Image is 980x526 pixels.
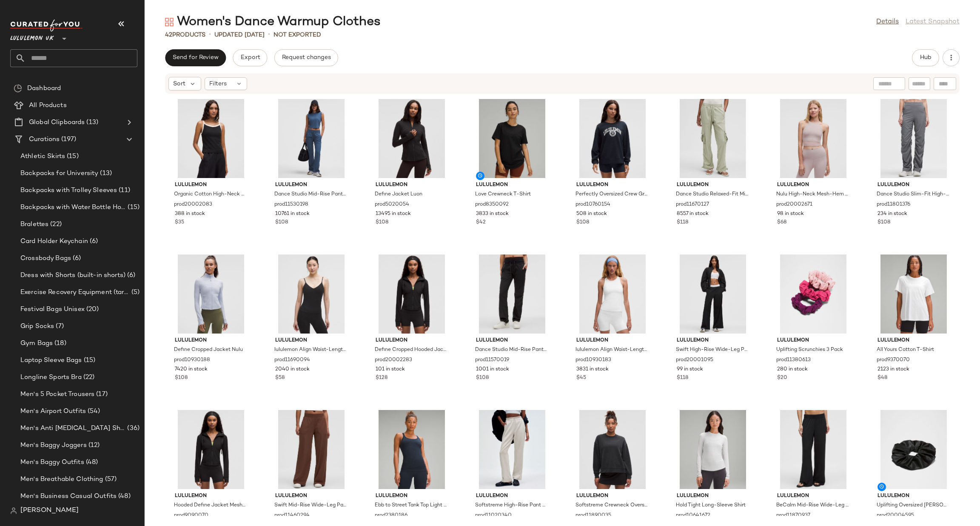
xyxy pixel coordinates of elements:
span: Men's Business Casual Outfits [20,492,117,501]
span: lululemon [777,181,849,189]
span: lululemon [275,181,348,189]
span: prod11530198 [274,201,308,209]
span: Hooded Define Jacket Mesh Vent Nulu [174,502,246,509]
span: lululemon [175,337,247,345]
span: lululemon [677,181,749,189]
img: LW3IM0S_058471_1 [570,99,655,178]
span: (17) [94,390,108,399]
img: LW5GUVS_038426_1 [871,99,957,178]
span: (13) [85,118,98,127]
span: Define Jacket Luon [375,191,422,198]
img: cfy_white_logo.C9jOOHJF.svg [10,20,83,31]
span: lululemon [175,181,247,189]
p: updated [DATE] [214,31,265,40]
span: Exercise Recovery Equipment (target mobility + muscle recovery equipment) [20,288,130,297]
span: $48 [877,374,887,382]
span: prod20004595 [877,512,914,520]
img: LW1FNQS_0001_1 [268,255,354,334]
span: Uplifting Oversized [PERSON_NAME] [877,502,949,509]
span: Sort [173,79,185,88]
img: LW3GQ6S_0001_1 [369,99,455,178]
span: Hub [920,54,932,61]
span: $42 [476,219,486,226]
span: Men's 5 Pocket Trousers [20,390,94,399]
span: Curations [29,135,60,144]
span: lululemon [677,337,749,345]
span: $128 [376,374,387,382]
span: Love Crewneck T-Shirt [475,191,531,198]
img: LW5FFBS_069026_1 [268,410,354,489]
span: Men's Breathable Clothing [20,475,103,484]
span: (48) [84,458,98,467]
span: 2123 in stock [877,366,909,373]
span: $20 [777,374,787,382]
span: Uplifting Scrunchies 3 Pack [776,346,843,354]
span: • [209,30,211,40]
span: $35 [175,219,184,226]
span: $108 [175,374,188,382]
img: LW1FTTS_054427_1 [770,99,856,178]
img: LW9GBQS_0001_1 [871,410,957,489]
span: Longline Sports Bra [20,373,82,382]
span: lululemon [476,337,548,345]
span: Organic Cotton High-Neck Ringer Tank Top [174,191,246,198]
span: Backpacks with Trolley Sleeves [20,186,117,195]
span: lululemon [476,181,548,189]
img: LW5ENOR_071150_1 [268,99,354,178]
span: Lululemon UK [10,29,54,44]
span: prod10930183 [575,356,611,364]
span: 8557 in stock [677,210,709,218]
span: (22) [82,373,95,382]
span: prod20002671 [776,201,812,209]
span: 1001 in stock [476,366,509,373]
span: (12) [87,441,100,450]
span: 508 in stock [576,210,607,218]
span: (5) [130,288,140,297]
span: (54) [86,407,100,416]
span: (20) [85,305,99,314]
span: Dance Studio Slim-Fit High-Rise Flared Pant [877,191,949,198]
img: LW3FU1S_0002_1 [871,255,957,334]
span: Filters [209,79,227,88]
span: $108 [275,219,288,226]
span: Dance Studio Relaxed-Fit Mid-Rise Cargo Pant [676,191,748,198]
span: Athletic Skirts [20,152,65,161]
span: Festival Bags Unisex [20,305,85,314]
img: LW5GRXS_0001_1 [770,410,856,489]
img: svg%3e [165,18,174,26]
button: Request changes [274,49,338,66]
span: lululemon [877,492,950,500]
span: $45 [576,374,586,382]
span: Swift High-Rise Wide-Leg Pant Logo Waistband [676,346,748,354]
span: 42 [165,32,172,38]
span: $108 [576,219,589,226]
span: Card Holder Keychain [20,237,88,246]
span: Bralettes [20,220,48,229]
span: lululemon [376,337,448,345]
span: 2040 in stock [275,366,310,373]
span: prod11460294 [274,512,310,520]
span: (18) [53,339,66,348]
span: prod20002283 [375,356,412,364]
span: All Yours Cotton T-Shirt [877,346,934,354]
span: 99 in stock [677,366,703,373]
span: (197) [60,135,76,144]
span: 13495 in stock [376,210,411,218]
button: Hub [912,49,939,66]
span: prod11670127 [676,201,709,209]
span: lululemon Align Waist-Length Racerback Tank Top [575,346,648,354]
span: $118 [677,374,688,382]
span: prod11380613 [776,356,811,364]
span: $118 [677,219,688,226]
a: Details [876,17,899,27]
img: LW9FRRS_071078_1 [770,255,856,334]
span: (15) [82,356,96,365]
span: (15) [126,203,140,212]
span: [PERSON_NAME] [20,506,79,516]
span: lululemon [576,492,649,500]
span: Gym Bags [20,339,53,348]
span: prod2380186 [375,512,407,520]
img: LW5GBHS_027597_1 [469,410,555,489]
span: 10761 in stock [275,210,310,218]
span: 234 in stock [877,210,907,218]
